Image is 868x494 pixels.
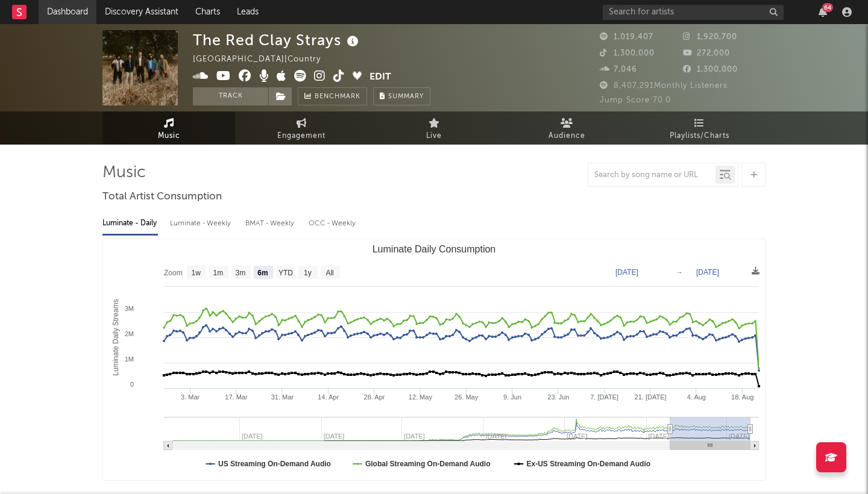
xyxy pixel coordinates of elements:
div: Luminate - Daily [102,213,158,234]
text: 14. Apr [318,393,339,401]
span: 1,300,000 [683,66,738,73]
span: 7,046 [600,66,637,73]
a: Live [368,111,500,145]
a: Music [102,111,235,145]
text: Luminate Daily Streams [112,299,120,375]
text: 4. Aug [687,393,706,401]
text: 26. May [454,393,479,401]
text: 6m [257,269,268,277]
text: [DATE] [696,268,719,277]
div: 64 [822,3,833,12]
span: Engagement [277,129,325,143]
span: 1,300,000 [600,49,655,57]
text: YTD [278,269,293,277]
text: 18. Aug [731,393,753,401]
span: Audience [549,129,585,143]
a: Benchmark [298,87,367,105]
text: Global Streaming On-Demand Audio [365,460,491,468]
input: Search for artists [603,5,784,20]
text: Zoom [164,269,183,277]
text: 1M [125,355,134,363]
button: 64 [819,7,827,17]
div: Luminate - Weekly [170,213,233,234]
text: 7. [DATE] [590,393,618,401]
span: Jump Score: 70.0 [600,96,671,104]
text: Luminate Daily Consumption [373,244,496,254]
svg: Luminate Daily Consumption [103,239,765,480]
span: Summary [388,93,424,100]
div: [GEOGRAPHIC_DATA] | Country [193,52,335,67]
text: 3. Mar [181,393,200,401]
span: Music [158,129,180,143]
button: Summary [373,87,430,105]
text: 12. May [409,393,433,401]
a: Audience [500,111,633,145]
text: 31. Mar [271,393,294,401]
span: Playlists/Charts [670,129,729,143]
text: 1m [213,269,224,277]
button: Track [193,87,268,105]
text: Ex-US Streaming On-Demand Audio [527,460,651,468]
text: 3M [125,305,134,312]
input: Search by song name or URL [588,170,715,180]
text: 3m [236,269,246,277]
text: US Streaming On-Demand Audio [218,460,331,468]
div: The Red Clay Strays [193,30,362,50]
span: Benchmark [315,90,360,104]
span: 8,407,291 Monthly Listeners [600,82,728,90]
text: 9. Jun [503,393,521,401]
span: Live [426,129,442,143]
text: All [325,269,333,277]
span: 1,019,407 [600,33,653,41]
text: 21. [DATE] [635,393,667,401]
div: BMAT - Weekly [245,213,297,234]
text: 1w [192,269,201,277]
a: Playlists/Charts [633,111,766,145]
span: Total Artist Consumption [102,190,222,204]
text: 28. Apr [364,393,385,401]
a: Engagement [235,111,368,145]
text: → [676,268,683,277]
text: [DATE] [615,268,638,277]
text: 1y [304,269,312,277]
text: 2M [125,330,134,337]
text: 23. Jun [547,393,569,401]
span: 272,000 [683,49,730,57]
text: 0 [130,381,134,388]
div: OCC - Weekly [309,213,357,234]
text: 17. Mar [225,393,248,401]
button: Edit [370,70,391,85]
span: 1,920,700 [683,33,737,41]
